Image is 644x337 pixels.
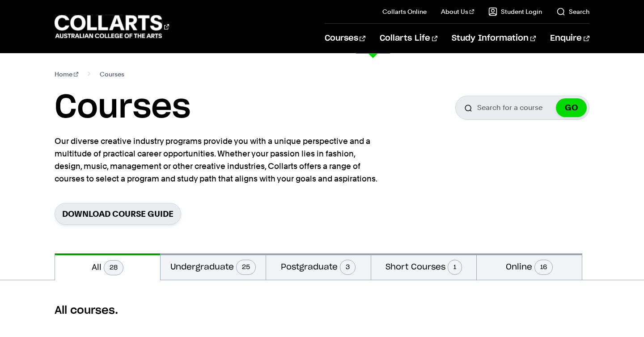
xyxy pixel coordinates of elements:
[534,260,553,275] span: 16
[55,303,589,318] h2: All courses.
[550,24,589,53] a: Enquire
[100,68,124,80] span: Courses
[104,260,123,275] span: 28
[55,68,78,80] a: Home
[556,7,589,16] a: Search
[488,7,542,16] a: Student Login
[55,253,160,280] button: All28
[556,98,587,117] button: GO
[266,253,371,280] button: Postgraduate3
[340,260,356,275] span: 3
[371,253,476,280] button: Short Courses1
[382,7,427,16] a: Collarts Online
[55,14,169,39] div: Go to homepage
[380,24,437,53] a: Collarts Life
[55,88,191,128] h1: Courses
[325,24,365,53] a: Courses
[448,260,462,275] span: 1
[55,203,181,225] a: Download Course Guide
[161,253,266,280] button: Undergraduate25
[455,96,589,120] input: Search for a course
[452,24,536,53] a: Study Information
[441,7,474,16] a: About Us
[236,260,256,275] span: 25
[477,253,582,280] button: Online16
[55,135,381,185] p: Our diverse creative industry programs provide you with a unique perspective and a multitude of p...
